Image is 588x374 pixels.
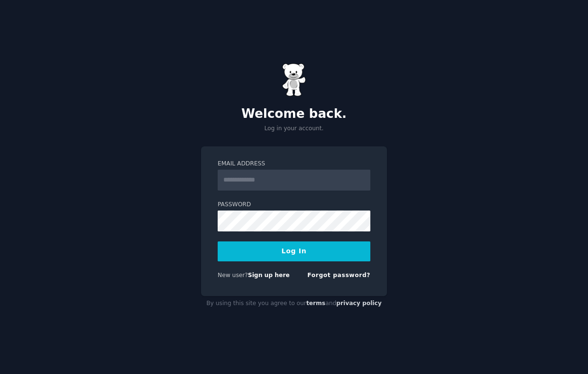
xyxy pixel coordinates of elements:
[282,63,306,96] img: Gummy Bear
[201,296,387,311] div: By using this site you agree to our and
[218,160,370,168] label: Email Address
[218,272,248,278] span: New user?
[218,201,370,209] label: Password
[306,300,325,307] a: terms
[336,300,382,307] a: privacy policy
[201,125,387,133] p: Log in your account.
[248,272,290,278] a: Sign up here
[307,272,370,278] a: Forgot password?
[218,241,370,261] button: Log In
[201,106,387,122] h2: Welcome back.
